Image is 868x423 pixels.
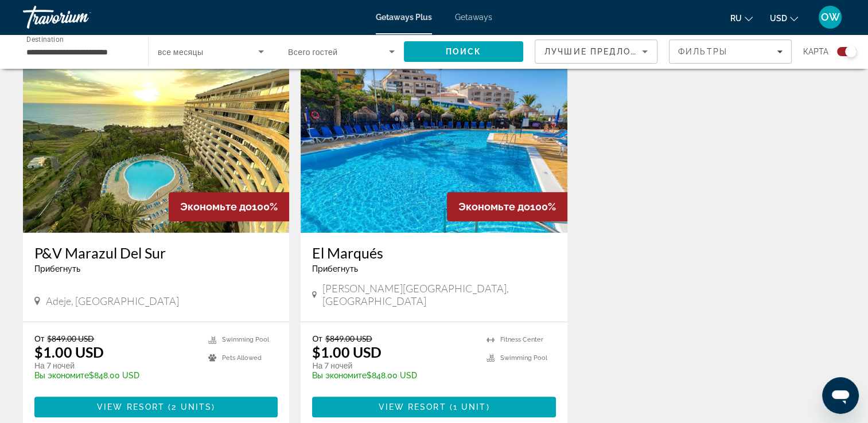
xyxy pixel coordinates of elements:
[46,295,179,307] span: Adeje, [GEOGRAPHIC_DATA]
[23,2,138,32] a: Travorium
[169,192,289,221] div: 100%
[34,264,80,273] span: Прибегнуть
[770,10,798,26] button: Change currency
[34,343,104,361] p: $1.00 USD
[312,371,474,380] p: $848.00 USD
[23,49,289,233] img: P&V Marazul Del Sur
[446,47,482,56] span: Поиск
[312,343,382,361] p: $1.00 USD
[822,377,859,414] iframe: Schaltfläche zum Öffnen des Messaging-Fensters
[770,14,787,23] span: USD
[26,45,133,59] input: Select destination
[322,282,555,307] span: [PERSON_NAME][GEOGRAPHIC_DATA], [GEOGRAPHIC_DATA]
[301,49,567,233] img: El Marqués
[312,244,555,261] a: El Marqués
[158,48,204,57] span: все месяцы
[446,402,490,412] span: ( )
[453,402,486,412] span: 1 unit
[730,10,753,26] button: Change language
[500,354,547,362] span: Swimming Pool
[544,47,667,56] span: Лучшие предложения
[312,371,367,380] span: Вы экономите
[678,47,727,56] span: Фильтры
[803,44,828,60] span: карта
[730,14,742,23] span: ru
[34,397,278,417] button: View Resort(2 units)
[821,11,840,23] span: OW
[544,45,648,58] mat-select: Sort by
[34,371,89,380] span: Вы экономите
[312,334,322,343] span: От
[26,35,64,43] span: Destination
[97,402,165,412] span: View Resort
[312,264,358,273] span: Прибегнуть
[165,402,215,412] span: ( )
[378,402,446,412] span: View Resort
[47,334,94,343] span: $849.00 USD
[180,201,252,213] span: Экономьте до
[376,13,432,22] a: Getaways Plus
[34,244,278,261] a: P&V Marazul Del Sur
[447,192,567,221] div: 100%
[404,41,523,62] button: Search
[34,361,197,371] p: На 7 ночей
[458,201,530,213] span: Экономьте до
[669,40,792,64] button: Filters
[222,354,262,362] span: Pets Allowed
[500,336,543,343] span: Fitness Center
[34,334,44,343] span: От
[288,48,337,57] span: Всего гостей
[312,361,474,371] p: На 7 ночей
[222,336,269,343] span: Swimming Pool
[815,5,845,29] button: User Menu
[325,334,372,343] span: $849.00 USD
[455,13,492,22] a: Getaways
[312,397,555,417] button: View Resort(1 unit)
[172,402,212,412] span: 2 units
[34,371,197,380] p: $848.00 USD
